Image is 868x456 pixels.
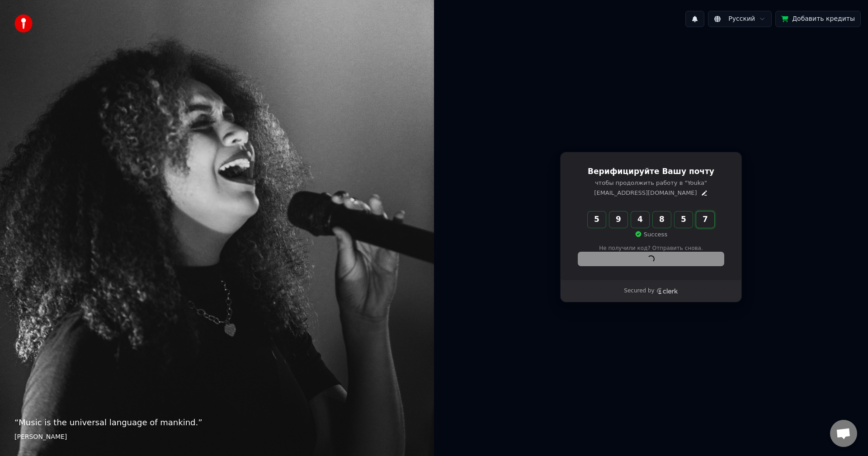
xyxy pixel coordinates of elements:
p: чтобы продолжить работу в "Youka" [578,179,724,187]
button: Edit [701,189,708,197]
p: Secured by [624,287,654,295]
a: Clerk logo [656,288,678,294]
p: Success [635,230,667,239]
p: “ Music is the universal language of mankind. ” [14,416,420,429]
h1: Верифицируйте Вашу почту [578,166,724,177]
img: youka [14,14,33,33]
button: Добавить кредиты [775,11,861,27]
footer: [PERSON_NAME] [14,432,420,442]
input: Enter verification code [588,212,732,228]
a: Открытый чат [830,420,857,447]
p: [EMAIL_ADDRESS][DOMAIN_NAME] [594,189,697,197]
